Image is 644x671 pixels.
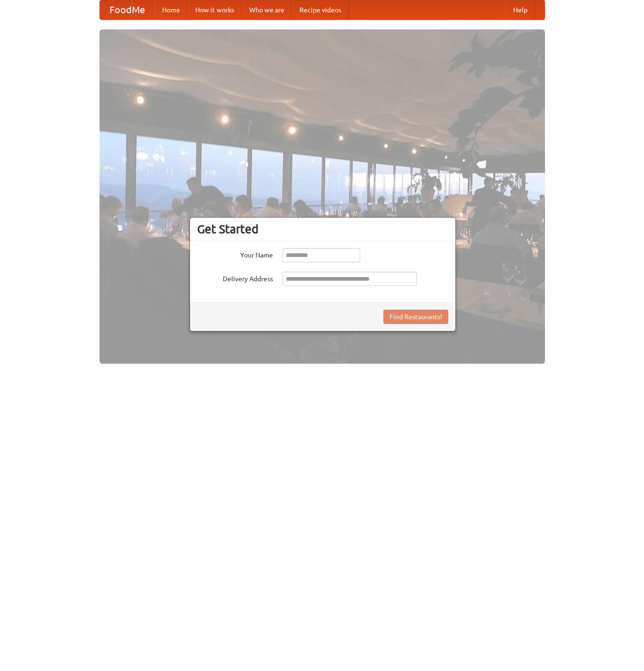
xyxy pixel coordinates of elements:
[292,0,349,19] a: Recipe videos
[197,222,448,236] h3: Get Started
[242,0,292,19] a: Who we are
[154,0,188,19] a: Home
[506,0,535,19] a: Help
[383,310,448,324] button: Find Restaurants!
[197,248,273,260] label: Your Name
[100,0,154,19] a: FoodMe
[197,272,273,284] label: Delivery Address
[188,0,242,19] a: How it works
